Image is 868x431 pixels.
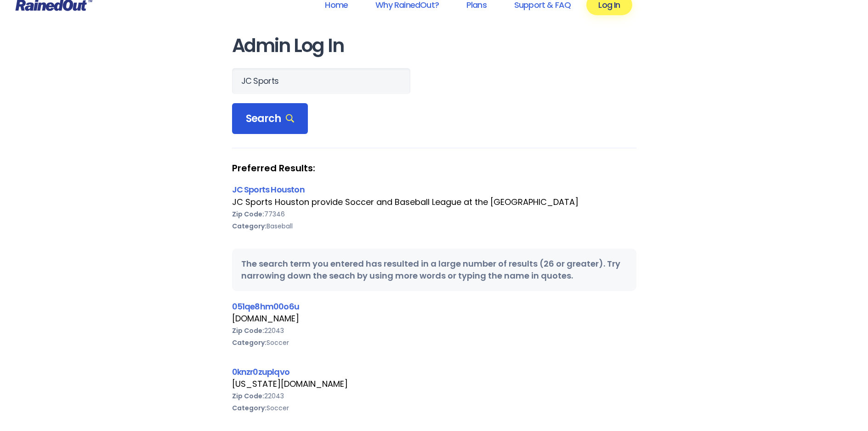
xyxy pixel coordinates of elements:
div: 051qe8hm00o6u [232,300,636,313]
b: Category: [232,221,267,231]
strong: Preferred Results: [232,162,636,174]
div: Soccer [232,337,636,349]
b: Zip Code: [232,326,264,335]
div: Baseball [232,220,636,232]
div: [DOMAIN_NAME] [232,313,636,325]
div: JC Sports Houston [232,183,636,196]
div: Search [232,103,308,134]
b: Zip Code: [232,210,264,219]
a: JC Sports Houston [232,184,305,195]
h1: Admin Log In [232,35,636,56]
div: [US_STATE][DOMAIN_NAME] [232,378,636,390]
span: Search [246,112,295,125]
a: 051qe8hm00o6u [232,301,299,312]
div: 22043 [232,325,636,337]
div: 0knzr0zuplqvo [232,366,636,378]
div: The search term you entered has resulted in a large number of results (26 or greater). Try narrow... [232,249,636,291]
div: Soccer [232,402,636,414]
a: 0knzr0zuplqvo [232,366,289,378]
div: 77346 [232,208,636,220]
b: Zip Code: [232,391,264,401]
input: Search Orgs… [232,68,410,94]
b: Category: [232,403,267,413]
b: Category: [232,338,267,347]
div: 22043 [232,390,636,402]
div: JC Sports Houston provide Soccer and Baseball League at the [GEOGRAPHIC_DATA] [232,196,636,208]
